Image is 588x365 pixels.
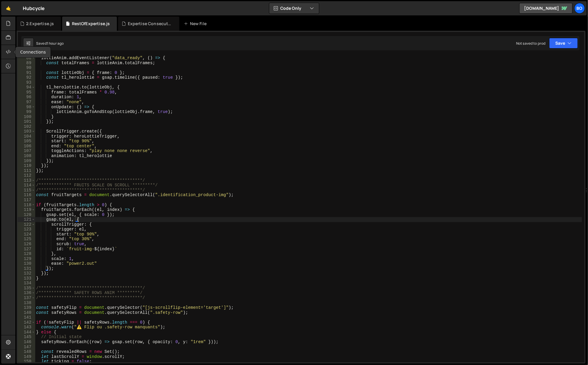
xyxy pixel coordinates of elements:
div: Saved [36,41,64,46]
div: 110 [18,163,35,168]
div: 93 [18,80,35,85]
div: 106 [18,144,35,149]
div: 98 [18,105,35,110]
div: 137 [18,295,35,301]
div: 136 [18,290,35,295]
div: 131 [18,266,35,271]
div: 89 [18,61,35,66]
div: 102 [18,124,35,129]
div: 95 [18,90,35,95]
div: 99 [18,109,35,114]
div: 144 [18,330,35,335]
div: 96 [18,95,35,100]
div: 92 [18,75,35,80]
div: 121 [18,217,35,222]
div: 127 [18,247,35,252]
div: 126 [18,242,35,247]
div: 128 [18,251,35,256]
div: 115 [18,188,35,193]
div: 97 [18,100,35,105]
div: 111 [18,168,35,173]
div: Hubcycle [23,5,45,12]
div: 132 [18,271,35,276]
div: 108 [18,154,35,159]
a: 🤙 [1,1,16,15]
div: 100 [18,114,35,119]
div: Connections [15,47,51,58]
div: 122 [18,222,35,227]
div: 2.Expertise.js [26,21,54,27]
div: 141 [18,315,35,320]
div: 149 [18,354,35,359]
div: 120 [18,212,35,217]
div: 118 [18,203,35,208]
div: 146 [18,340,35,345]
div: 147 [18,345,35,350]
div: 142 [18,320,35,325]
a: Bo [574,3,585,14]
button: Code Only [269,3,319,14]
div: 139 [18,305,35,310]
div: 150 [18,359,35,364]
div: 119 [18,207,35,212]
div: 116 [18,193,35,198]
div: 124 [18,232,35,237]
a: [DOMAIN_NAME] [519,3,573,14]
div: 94 [18,85,35,90]
div: New File [184,21,209,27]
div: 103 [18,129,35,134]
div: 125 [18,237,35,242]
div: 114 [18,183,35,188]
div: 109 [18,159,35,164]
div: 91 [18,70,35,75]
div: 123 [18,227,35,232]
div: 105 [18,139,35,144]
div: Not saved to prod [516,41,546,46]
div: 90 [18,65,35,70]
div: 112 [18,173,35,178]
div: 101 [18,119,35,124]
div: 140 [18,310,35,315]
div: 148 [18,349,35,354]
div: 113 [18,178,35,183]
div: Expertise ConsecutiveFlip.js [128,21,172,27]
div: 107 [18,148,35,154]
div: 143 [18,325,35,330]
div: 117 [18,198,35,203]
div: 130 [18,261,35,266]
div: 129 [18,256,35,261]
div: 135 [18,286,35,291]
div: 133 [18,276,35,281]
div: 104 [18,134,35,139]
div: RestOfExpertise.js [72,21,110,27]
div: 134 [18,281,35,286]
div: 1 hour ago [47,41,64,46]
button: Save [549,38,578,49]
div: 145 [18,335,35,340]
div: 88 [18,56,35,61]
div: 138 [18,301,35,306]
